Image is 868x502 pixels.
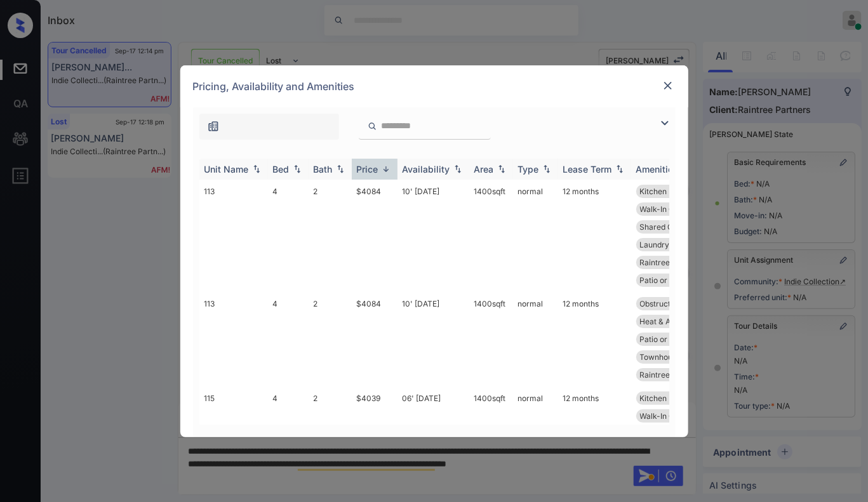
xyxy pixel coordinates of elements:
td: 1400 sqft [469,386,513,499]
td: normal [513,180,558,292]
img: sorting [291,164,304,173]
div: Type [518,164,539,175]
td: 1400 sqft [469,180,513,292]
td: 10' [DATE] [397,292,469,386]
div: Unit Name [204,164,249,175]
span: Kitchen Pantry [640,393,693,403]
span: Raintree [MEDICAL_DATA]... [640,258,740,267]
span: Walk-In Closets [640,411,696,421]
span: Heat & Air Cond... [640,317,703,326]
img: sorting [250,164,263,173]
div: Amenities [636,164,679,175]
td: 2 [309,292,352,386]
img: sorting [334,164,347,173]
td: normal [513,292,558,386]
td: $4084 [352,180,397,292]
span: Walk-In Closets [640,204,696,214]
div: Lease Term [563,164,612,175]
img: sorting [380,164,392,174]
div: Price [357,164,378,175]
td: 115 [199,386,268,499]
td: $4084 [352,292,397,386]
img: sorting [540,164,553,173]
div: Bath [314,164,333,175]
div: Bed [273,164,290,175]
img: sorting [451,164,464,173]
span: Patio or Balcon... [640,275,700,285]
td: 1400 sqft [469,292,513,386]
td: 10' [DATE] [397,180,469,292]
td: 4 [268,386,309,499]
span: Townhouse [640,352,681,362]
div: Availability [403,164,450,175]
td: 06' [DATE] [397,386,469,499]
span: Obstructed View [640,299,700,308]
span: Patio or Balcon... [640,334,700,344]
span: Shared Garage [640,222,695,232]
div: Area [474,164,494,175]
td: 2 [309,386,352,499]
span: Kitchen Pantry [640,187,693,196]
span: Raintree [MEDICAL_DATA]... [640,370,740,380]
span: Laundry Room [640,240,693,249]
div: Pricing, Availability and Amenities [180,65,688,107]
td: 113 [199,180,268,292]
td: 12 months [558,180,631,292]
img: sorting [495,164,508,173]
td: 12 months [558,386,631,499]
img: sorting [613,164,626,173]
img: icon-zuma [657,116,672,131]
td: 113 [199,292,268,386]
img: icon-zuma [368,121,377,132]
td: $4039 [352,386,397,499]
td: 4 [268,292,309,386]
img: icon-zuma [207,120,220,133]
td: 12 months [558,292,631,386]
td: 2 [309,180,352,292]
img: close [662,79,674,92]
td: normal [513,386,558,499]
td: 4 [268,180,309,292]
